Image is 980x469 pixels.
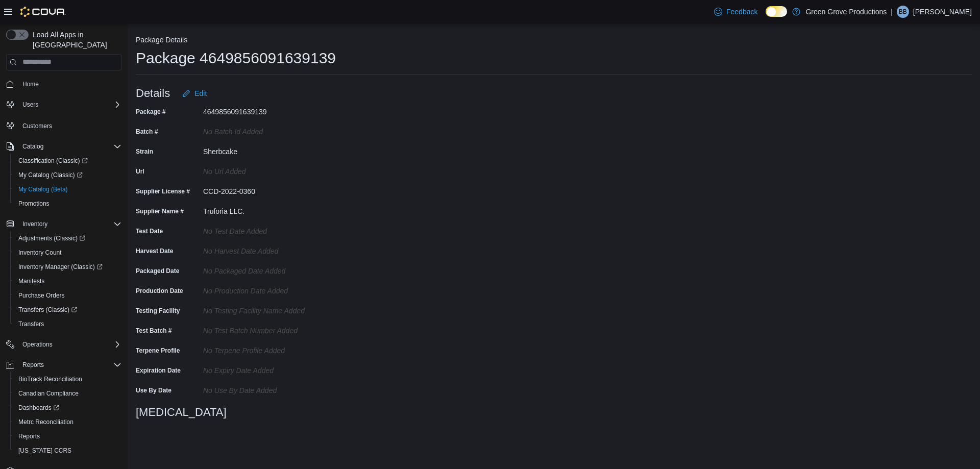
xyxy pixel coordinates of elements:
div: No Url added [203,163,340,176]
input: Dark Mode [766,6,787,17]
button: Canadian Compliance [10,386,126,401]
p: Green Grove Productions [805,6,887,18]
div: No Testing Facility Name added [203,303,340,315]
span: Dashboards [18,404,59,412]
span: BB [899,6,907,18]
label: Expiration Date [136,366,181,375]
button: Reports [18,359,48,371]
label: Production Date [136,287,183,295]
button: Reports [10,429,126,443]
button: Home [2,77,126,91]
a: Transfers (Classic) [10,303,126,317]
div: No Terpene Profile added [203,342,340,355]
label: Strain [136,147,153,156]
span: Edit [194,88,207,98]
span: Inventory Count [18,249,62,257]
h1: Package 4649856091639139 [136,48,336,68]
label: Use By Date [136,386,171,394]
span: Manifests [18,277,44,285]
div: Truforia LLC. [203,203,340,215]
span: [US_STATE] CCRS [18,447,71,455]
span: Classification (Classic) [18,157,88,165]
span: Operations [18,338,121,351]
div: No Batch Id added [203,124,340,136]
label: Harvest Date [136,247,173,255]
button: Operations [2,337,126,352]
span: Washington CCRS [14,445,121,457]
button: Users [2,97,126,112]
button: My Catalog (Beta) [10,182,126,196]
span: Canadian Compliance [18,389,79,398]
div: Sherbcake [203,143,340,156]
span: Load All Apps in [GEOGRAPHIC_DATA] [29,30,121,50]
a: Inventory Count [14,246,66,259]
a: Canadian Compliance [14,387,83,400]
span: Reports [22,361,44,369]
button: BioTrack Reconciliation [10,372,126,386]
h3: Details [136,87,170,100]
div: 4649856091639139 [203,104,340,116]
label: Batch # [136,128,158,136]
span: Classification (Classic) [14,155,121,167]
span: Operations [22,340,53,349]
span: Inventory Count [14,246,121,259]
a: My Catalog (Classic) [10,168,126,182]
div: CCD-2022-0360 [203,183,340,195]
img: Cova [20,7,66,17]
span: Transfers [18,320,44,328]
a: Inventory Manager (Classic) [10,260,126,274]
button: Purchase Orders [10,288,126,303]
button: Promotions [10,196,126,211]
span: Manifests [14,275,121,287]
span: Reports [14,430,121,442]
span: My Catalog (Classic) [14,169,121,181]
span: Catalog [22,142,43,151]
span: Transfers (Classic) [14,304,121,316]
span: Catalog [18,140,121,153]
span: Promotions [18,200,50,208]
a: Feedback [710,2,762,22]
span: Users [22,101,38,109]
div: No Expiry Date added [203,362,340,375]
a: My Catalog (Beta) [14,183,72,195]
a: Home [18,78,43,90]
label: Package # [136,108,166,116]
label: Packaged Date [136,267,179,275]
span: Metrc Reconciliation [18,418,73,426]
button: Manifests [10,274,126,288]
span: Dashboards [14,402,121,414]
a: Classification (Classic) [14,155,92,167]
a: Classification (Classic) [10,154,126,168]
span: My Catalog (Beta) [14,183,121,195]
span: Home [18,78,121,90]
a: Promotions [14,198,54,210]
span: Customers [22,122,52,130]
a: Purchase Orders [14,289,69,302]
span: Canadian Compliance [14,387,121,400]
a: Adjustments (Classic) [14,232,89,244]
button: Users [18,98,42,111]
a: [US_STATE] CCRS [14,445,76,457]
button: Inventory Count [10,245,126,260]
span: Inventory Manager (Classic) [14,261,121,273]
button: Edit [178,83,211,104]
h3: [MEDICAL_DATA] [136,406,430,418]
a: Dashboards [10,401,126,415]
span: Purchase Orders [18,291,65,300]
button: Inventory [2,217,126,231]
div: No Production Date added [203,283,340,295]
span: Inventory [18,218,121,230]
span: Customers [18,119,121,132]
nav: An example of EuiBreadcrumbs [136,36,972,46]
a: Transfers [14,318,48,330]
a: Manifests [14,275,48,287]
span: Home [22,80,39,88]
a: Dashboards [14,402,63,414]
button: Operations [18,338,57,351]
a: My Catalog (Classic) [14,169,87,181]
a: BioTrack Reconciliation [14,373,86,385]
span: Feedback [726,7,757,17]
div: No Packaged Date added [203,263,340,275]
div: No Use By Date added [203,382,340,394]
